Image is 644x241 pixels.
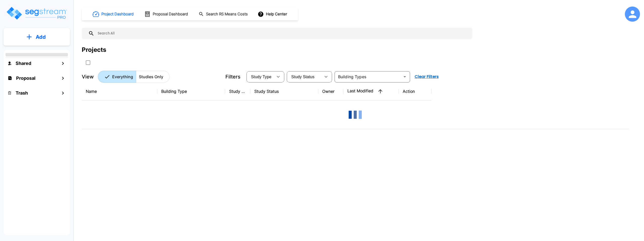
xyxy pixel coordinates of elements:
button: Search RS Means Costs [197,9,251,19]
p: Add [36,33,46,41]
button: Help Center [257,9,289,19]
div: Select [288,70,321,84]
span: Study Type [251,75,271,79]
button: Everything [98,71,136,83]
img: Loading [345,105,365,125]
input: Building Types [336,73,400,80]
h1: Trash [16,90,28,96]
div: Platform [98,71,170,83]
button: Open [401,73,408,80]
th: Building Type [157,82,225,101]
button: Clear Filters [413,72,441,82]
p: Studies Only [139,74,163,80]
th: Name [82,82,157,101]
div: Select [248,70,273,84]
th: Action [399,82,431,101]
p: Filters [225,73,240,81]
p: Everything [112,74,133,80]
img: Logo [6,6,67,20]
th: Study Status [250,82,318,101]
h1: Proposal [16,75,35,82]
h1: Shared [16,60,31,67]
button: Studies Only [136,71,170,83]
span: Study Status [291,75,315,79]
div: Projects [82,45,106,54]
p: View [82,73,94,81]
h1: Project Dashboard [101,11,134,17]
h1: Proposal Dashboard [153,11,188,17]
button: Proposal Dashboard [142,9,191,19]
th: Owner [318,82,343,101]
button: Add [4,30,70,44]
th: Study Type [225,82,250,101]
button: SelectAll [83,58,93,68]
h1: Search RS Means Costs [206,11,248,17]
input: Search All [94,28,470,39]
button: Project Dashboard [91,9,136,20]
th: Last Modified [343,82,399,101]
